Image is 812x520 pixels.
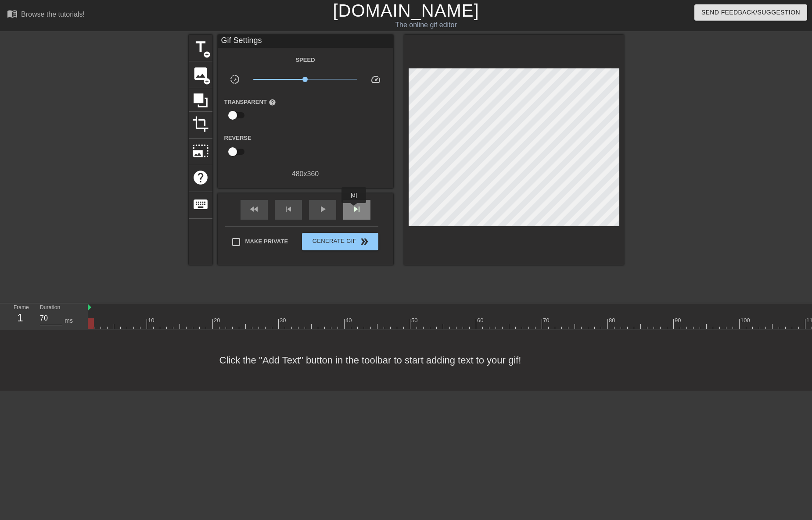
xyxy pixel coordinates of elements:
div: 1 [14,310,27,326]
span: slow_motion_video [230,74,240,85]
span: crop [192,116,209,132]
label: Transparent [224,98,276,107]
div: 20 [214,316,222,325]
span: image [192,65,209,82]
div: 40 [345,316,353,325]
div: Gif Settings [218,35,393,48]
label: Duration [40,305,60,310]
label: Reverse [224,134,252,142]
span: photo_size_select_large [192,142,209,159]
div: Browse the tutorials! [21,11,85,18]
a: [DOMAIN_NAME] [333,1,479,20]
div: 10 [148,316,156,325]
span: menu_book [7,8,18,19]
span: Generate Gif [305,236,374,247]
div: 30 [280,316,287,325]
button: Send Feedback/Suggestion [694,4,807,21]
span: help [192,169,209,186]
span: add_circle [203,78,211,85]
div: ms [65,316,73,325]
div: 50 [411,316,419,325]
button: Generate Gif [302,233,378,250]
span: play_arrow [317,204,328,214]
span: speed [370,74,381,85]
div: Frame [7,303,33,329]
div: 80 [609,316,617,325]
div: 100 [740,316,751,325]
div: 70 [543,316,551,325]
span: title [192,39,209,55]
span: skip_previous [283,204,294,214]
span: add_circle [203,51,211,58]
label: Speed [295,56,315,64]
span: keyboard [192,196,209,213]
span: Send Feedback/Suggestion [701,7,800,18]
div: 60 [477,316,485,325]
div: 480 x 360 [218,169,393,179]
div: 90 [675,316,683,325]
a: Browse the tutorials! [7,8,85,22]
span: double_arrow [359,236,370,247]
div: The online gif editor [275,20,577,30]
span: help [269,99,276,106]
span: fast_rewind [249,204,259,214]
span: skip_next [352,204,362,214]
span: Make Private [245,237,288,246]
